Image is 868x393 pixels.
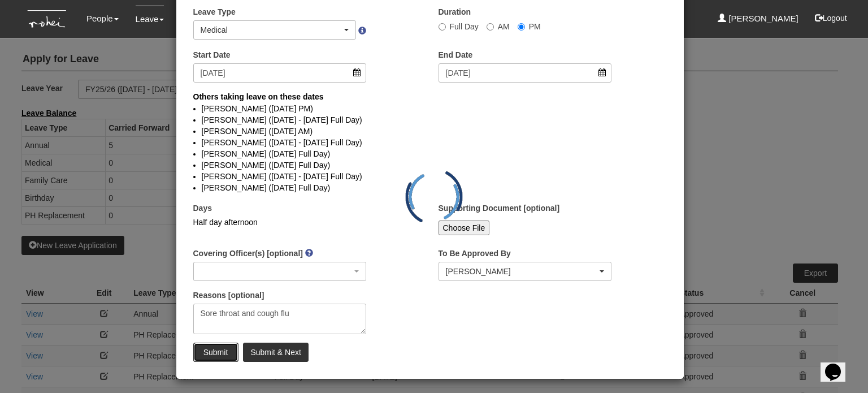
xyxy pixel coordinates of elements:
input: d/m/yyyy [193,63,367,83]
label: Reasons [optional] [193,290,264,301]
li: [PERSON_NAME] ([DATE] - [DATE] Full Day) [202,137,658,148]
label: End Date [439,49,473,61]
li: [PERSON_NAME] ([DATE] Full Day) [202,159,658,171]
label: Supporting Document [optional] [439,202,560,214]
span: PM [529,22,541,31]
li: [PERSON_NAME] ([DATE] Full Day) [202,182,658,193]
button: Medical [193,20,357,40]
div: Half day afternoon [193,217,367,228]
span: AM [498,22,510,31]
label: Days [193,202,212,214]
div: Medical [201,24,342,36]
button: Maoi De Leon [439,262,612,281]
li: [PERSON_NAME] ([DATE] PM) [202,103,658,114]
label: Covering Officer(s) [optional] [193,248,303,259]
iframe: chat widget [821,348,857,382]
b: Others taking leave on these dates [193,92,324,101]
span: Full Day [450,22,479,31]
input: Submit & Next [243,343,308,362]
label: To Be Approved By [439,248,511,259]
label: Start Date [193,49,231,61]
div: [PERSON_NAME] [446,266,598,277]
li: [PERSON_NAME] ([DATE] - [DATE] Full Day) [202,114,658,126]
input: d/m/yyyy [439,63,612,83]
label: Leave Type [193,6,236,18]
label: Duration [439,6,471,18]
li: [PERSON_NAME] ([DATE] AM) [202,126,658,137]
li: [PERSON_NAME] ([DATE] - [DATE] Full Day) [202,171,658,182]
li: [PERSON_NAME] ([DATE] Full Day) [202,148,658,159]
input: Submit [193,343,238,362]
